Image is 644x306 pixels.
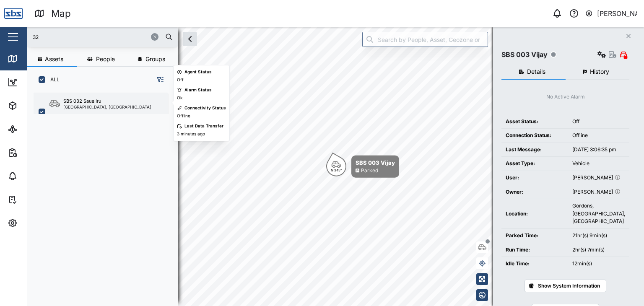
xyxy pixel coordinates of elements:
span: History [590,69,609,75]
canvas: Map [27,27,644,306]
div: N 345° [331,169,342,172]
div: [PERSON_NAME] [572,188,625,196]
div: Assets [22,101,48,110]
div: Tasks [22,195,45,204]
div: Last Message: [506,146,564,154]
div: Run Time: [506,246,564,254]
div: grid [34,90,177,299]
div: Map [22,54,41,63]
button: [PERSON_NAME] [585,8,637,19]
div: Map marker [326,156,399,178]
div: Reports [22,148,50,157]
div: Alarm Status [184,87,212,93]
div: Connection Status: [506,132,564,140]
div: Vehicle [572,160,625,168]
div: Sites [22,124,42,134]
div: Offline [177,113,190,119]
div: Off [177,77,184,83]
div: SBS 003 Vijay [356,158,395,167]
span: People [96,56,115,62]
div: 2hr(s) 7min(s) [572,246,625,254]
div: Parked Time: [506,232,564,240]
div: 12min(s) [572,260,625,268]
div: Location: [506,210,564,218]
img: Main Logo [4,4,23,23]
div: Alarms [22,171,48,181]
div: Offline [572,132,625,140]
div: Agent Status [184,69,212,75]
div: 21hr(s) 9min(s) [572,232,625,240]
div: Owner: [506,188,564,196]
div: Idle Time: [506,260,564,268]
div: [PERSON_NAME] [597,8,637,19]
div: Connectivity Status [184,105,226,112]
div: Dashboard [22,78,60,87]
span: Groups [145,56,165,62]
div: Map [51,6,71,21]
div: No Active Alarm [546,93,585,101]
button: Show System Information [525,280,606,292]
span: Show System Information [538,280,600,292]
div: User: [506,174,564,182]
div: Settings [22,218,52,228]
div: Parked [361,167,378,175]
span: Assets [45,56,63,62]
div: SBS 032 Saua Iru [63,98,101,105]
div: Off [572,118,625,126]
label: ALL [45,76,60,83]
div: [DATE] 3:06:35 pm [572,146,625,154]
input: Search assets or drivers [32,31,173,43]
input: Search by People, Asset, Geozone or Place [362,32,488,47]
div: SBS 003 Vijay [501,49,548,60]
div: Asset Type: [506,160,564,168]
div: Asset Status: [506,118,564,126]
div: Ok [177,95,182,101]
span: Details [527,69,545,75]
div: 3 minutes ago [177,131,205,137]
div: [PERSON_NAME] [572,174,625,182]
div: Last Data Transfer [184,123,223,130]
div: Gordons, [GEOGRAPHIC_DATA], [GEOGRAPHIC_DATA] [572,202,625,226]
div: [GEOGRAPHIC_DATA], [GEOGRAPHIC_DATA] [63,105,151,109]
